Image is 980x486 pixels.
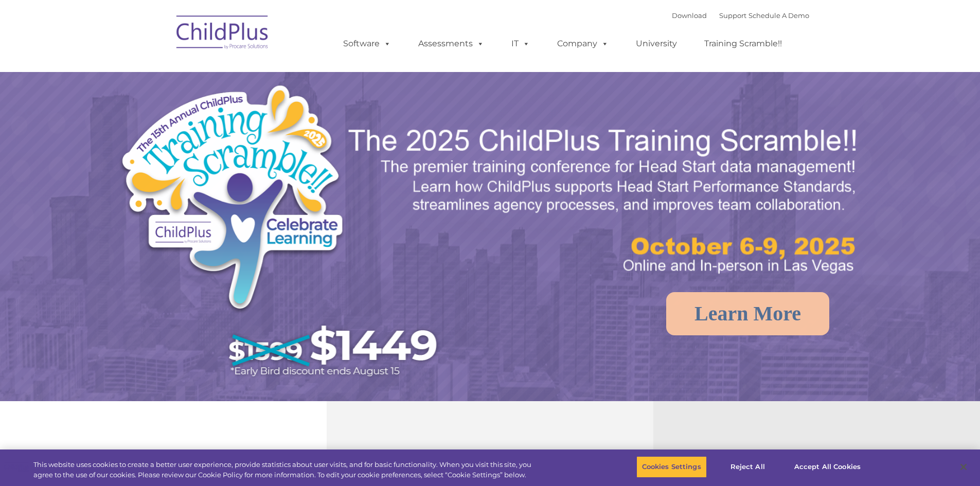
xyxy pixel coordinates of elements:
div: This website uses cookies to create a better user experience, provide statistics about user visit... [33,460,539,480]
a: Company [547,33,619,54]
button: Accept All Cookies [789,456,866,478]
a: University [626,33,687,54]
a: Download [672,11,707,20]
button: Close [952,456,975,478]
img: ChildPlus by Procare Solutions [171,8,274,60]
font: | [672,11,809,20]
button: Reject All [716,456,780,478]
a: Schedule A Demo [749,11,809,20]
button: Cookies Settings [636,456,707,478]
a: IT [501,33,540,54]
a: Training Scramble!! [694,33,792,54]
a: Learn More [666,292,829,335]
a: Assessments [408,33,494,54]
a: Support [719,11,746,20]
a: Software [333,33,401,54]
